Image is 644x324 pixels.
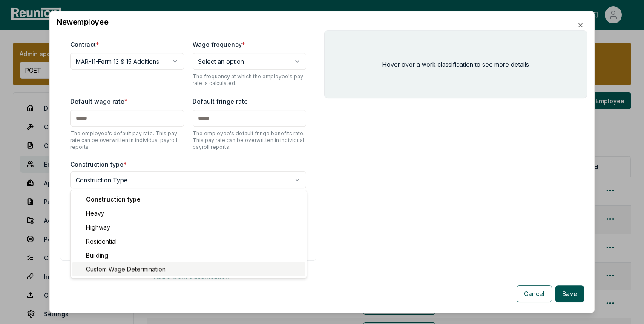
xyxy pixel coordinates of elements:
div: Construction type [72,192,305,206]
span: Building [86,251,108,260]
span: Custom Wage Determination [86,265,166,274]
span: Residential [86,237,117,246]
span: Heavy [86,209,104,218]
span: Highway [86,223,110,232]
